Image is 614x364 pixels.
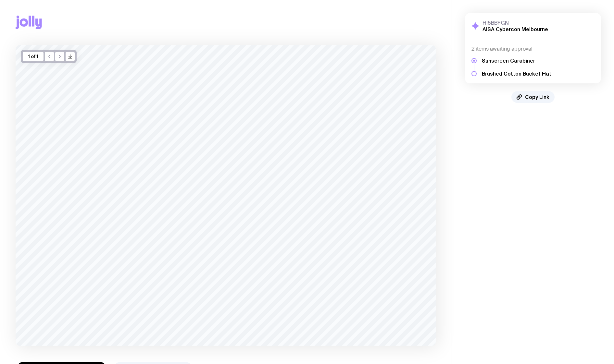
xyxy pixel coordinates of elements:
[525,94,549,100] span: Copy Link
[482,26,548,32] h2: AISA Cybercon Melbourne
[23,52,44,61] div: 1 of 1
[482,57,551,64] h5: Sunscreen Carabiner
[69,55,72,58] g: /> />
[482,70,551,77] h5: Brushed Cotton Bucket Hat
[471,46,595,52] h4: 2 items awaiting approval
[511,91,555,103] button: Copy Link
[482,19,548,26] h3: HI5BBFGN
[66,52,75,61] button: />/>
